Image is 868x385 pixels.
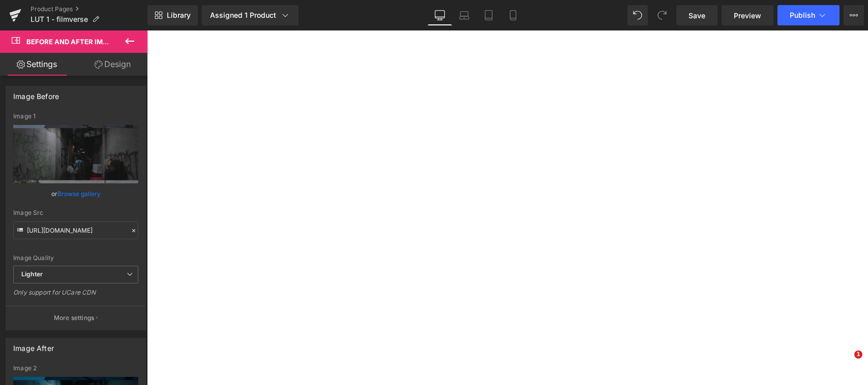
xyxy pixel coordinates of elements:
button: More [844,5,864,25]
div: Image 2 [13,365,138,372]
span: Library [167,11,191,20]
button: More settings [6,306,145,330]
input: Link [13,221,138,239]
div: Assigned 1 Product [210,10,290,20]
a: Laptop [452,5,476,25]
div: Only support for UCare CDN [13,288,138,303]
iframe: Intercom live chat [833,350,858,375]
span: LUT 1 - filmverse [31,15,88,23]
span: Save [689,10,705,21]
span: Preview [734,10,761,21]
button: Undo [627,5,648,25]
div: Image After [13,338,54,352]
span: Before and After Images [26,38,121,46]
div: Image Quality [13,254,138,262]
span: 1 [854,350,862,359]
div: Image Before [13,86,59,101]
a: Design [76,53,149,76]
button: Publish [777,5,840,25]
div: or [13,188,138,199]
span: Publish [790,11,815,19]
a: Preview [722,5,773,25]
a: Desktop [428,5,452,25]
div: Image Src [13,209,138,216]
p: More settings [54,313,95,323]
a: Mobile [501,5,525,25]
b: Lighter [21,270,43,278]
a: Tablet [476,5,501,25]
button: Redo [652,5,672,25]
a: Browse gallery [57,185,101,203]
div: Image 1 [13,113,138,120]
a: Product Pages [31,5,147,13]
a: New Library [147,5,198,25]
